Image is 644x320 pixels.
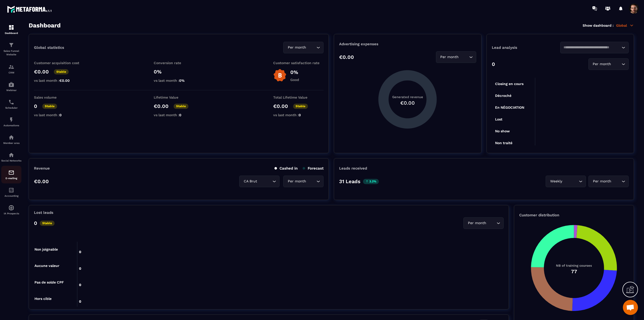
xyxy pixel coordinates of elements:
[495,117,502,121] tspan: Lost
[339,42,476,46] p: Advertising expenses
[1,49,21,56] p: Sales Funnel Website
[1,166,21,183] a: emailemailE-mailing
[1,95,21,113] a: schedulerschedulerScheduler
[59,78,70,83] span: €0.00
[495,105,524,109] tspan: En NÉGOCIATION
[1,113,21,131] a: automationsautomationsAutomations
[8,187,14,193] img: accountant
[8,82,14,88] img: automations
[549,179,563,184] span: Weekly
[592,61,612,67] span: Per month
[8,170,14,176] img: email
[154,61,204,65] p: Conversion rate
[273,61,324,65] p: Customer satisfaction rate
[592,179,612,184] span: Per month
[274,166,298,171] p: Cashed in
[287,45,307,50] span: Per month
[623,300,638,315] div: Mở cuộc trò chuyện
[519,213,629,217] p: Customer distribution
[1,142,21,144] p: Member area
[439,54,460,60] span: Per month
[1,159,21,162] p: Social Networks
[1,177,21,180] p: E-mailing
[339,166,367,171] p: Leads received
[583,23,614,27] p: Show dashboard :
[34,61,84,65] p: Customer acquisition cost
[612,61,620,67] input: Search for option
[563,45,620,50] input: Search for option
[1,124,21,127] p: Automations
[42,104,57,109] p: Stable
[463,217,504,229] div: Search for option
[273,95,324,99] p: Total Lifetime Value
[179,113,181,117] span: 0
[34,297,52,301] tspan: Hors cible
[495,94,511,98] tspan: Décroché
[34,210,53,215] p: Lost leads
[495,141,512,145] tspan: Non traité
[34,95,84,99] p: Sales volume
[1,78,21,95] a: automationsautomationsWebinar
[59,113,62,117] span: 0
[8,99,14,105] img: scheduler
[290,69,299,75] p: 0%
[1,212,21,215] p: IA Prospects
[363,179,379,184] p: 3.2%
[273,103,288,109] p: €0.00
[307,45,315,50] input: Search for option
[34,103,37,109] p: 0
[307,179,315,184] input: Search for option
[34,264,59,268] tspan: Aucune valeur
[179,78,185,83] span: 0%
[8,24,14,30] img: formation
[492,45,560,50] p: Lead analysis
[299,113,301,117] span: 0
[34,220,37,226] p: 0
[8,64,14,70] img: formation
[34,45,64,50] p: Global statistics
[1,71,21,74] p: CRM
[287,179,307,184] span: Per month
[34,69,49,75] p: €0.00
[1,131,21,148] a: automationsautomationsMember area
[239,176,279,187] div: Search for option
[34,166,50,171] p: Revenue
[40,221,55,226] p: Stable
[154,69,204,75] p: 0%
[54,69,69,74] p: Stable
[8,134,14,140] img: automations
[1,60,21,78] a: formationformationCRM
[154,95,204,99] p: Lifetime Value
[8,42,14,48] img: formation
[460,54,468,60] input: Search for option
[34,113,84,117] p: vs last month :
[273,69,287,82] img: b-badge-o.b3b20ee6.svg
[290,78,299,82] p: Good
[7,5,52,14] img: logo
[560,42,629,53] div: Search for option
[174,104,188,109] p: Stable
[563,179,578,184] input: Search for option
[154,78,204,83] p: vs last month :
[8,117,14,123] img: automations
[283,42,324,53] div: Search for option
[258,179,271,184] input: Search for option
[283,176,324,187] div: Search for option
[1,21,21,38] a: formationformationDashboard
[339,178,360,184] p: 31 Leads
[1,89,21,92] p: Webinar
[492,61,495,67] p: 0
[243,179,258,184] span: CA Brut
[34,247,58,252] tspan: Non joignable
[1,32,21,34] p: Dashboard
[612,179,620,184] input: Search for option
[588,58,629,70] div: Search for option
[273,113,324,117] p: vs last month :
[1,106,21,109] p: Scheduler
[467,220,487,226] span: Per month
[154,113,204,117] p: vs last month :
[339,54,354,60] p: €0.00
[8,152,14,158] img: social-network
[1,148,21,166] a: social-networksocial-networkSocial Networks
[546,176,586,187] div: Search for option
